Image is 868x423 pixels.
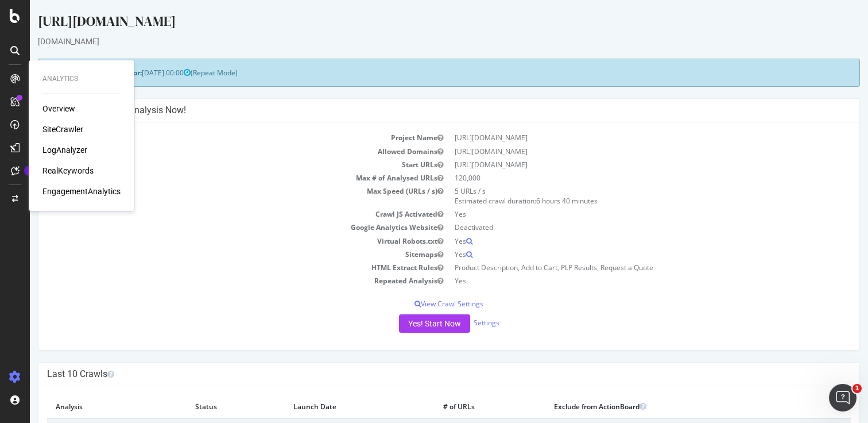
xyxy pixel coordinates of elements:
[112,68,161,78] span: [DATE] 00:00
[17,158,419,171] td: Start URLs
[516,395,765,418] th: Exclude from ActionBoard
[419,234,821,248] td: Yes
[419,261,821,274] td: Product Description, Add to Cart, PLP Results, Request a Quote
[17,261,419,274] td: HTML Extract Rules
[506,196,568,206] span: 6 hours 40 minutes
[369,314,440,333] button: Yes! Start Now
[17,184,419,207] td: Max Speed (URLs / s)
[419,184,821,207] td: 5 URLs / s Estimated crawl duration:
[157,395,254,418] th: Status
[8,59,830,87] div: (Repeat Mode)
[42,186,121,197] a: EngagementAnalytics
[42,74,121,84] div: Analytics
[8,11,830,36] div: [URL][DOMAIN_NAME]
[42,144,87,156] a: LogAnalyzer
[829,384,857,412] iframe: Intercom live chat
[444,318,470,328] a: Settings
[17,221,419,234] td: Google Analytics Website
[17,248,419,261] td: Sitemaps
[419,171,821,184] td: 120,000
[24,166,34,176] div: Tooltip anchor
[17,171,419,184] td: Max # of Analysed URLs
[17,105,821,116] h4: Configure your New Analysis Now!
[419,158,821,171] td: [URL][DOMAIN_NAME]
[17,395,157,418] th: Analysis
[17,131,419,144] td: Project Name
[17,234,419,248] td: Virtual Robots.txt
[419,221,821,234] td: Deactivated
[17,207,419,221] td: Crawl JS Activated
[419,131,821,144] td: [URL][DOMAIN_NAME]
[405,395,516,418] th: # of URLs
[852,384,862,393] span: 1
[419,207,821,221] td: Yes
[17,145,419,158] td: Allowed Domains
[8,36,830,47] div: [DOMAIN_NAME]
[419,145,821,158] td: [URL][DOMAIN_NAME]
[17,299,821,309] p: View Crawl Settings
[255,395,405,418] th: Launch Date
[42,124,83,135] a: SiteCrawler
[419,274,821,287] td: Yes
[419,248,821,261] td: Yes
[17,368,821,380] h4: Last 10 Crawls
[42,103,75,114] a: Overview
[17,274,419,287] td: Repeated Analysis
[42,165,94,176] a: RealKeywords
[17,68,112,78] strong: Next Launch Scheduled for:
